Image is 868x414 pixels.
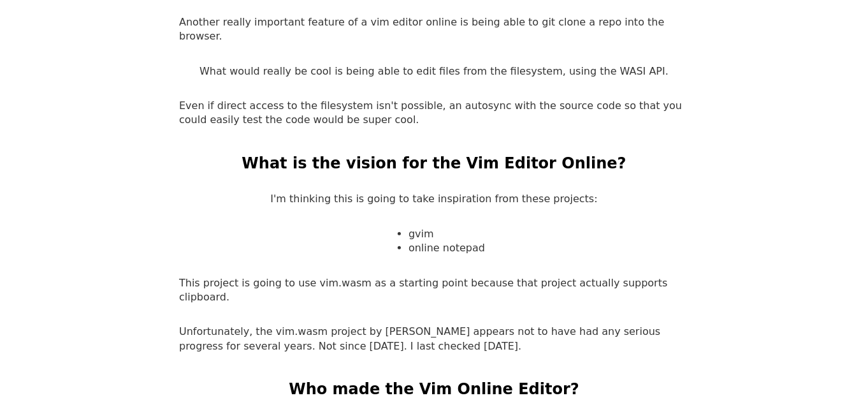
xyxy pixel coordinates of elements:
[409,227,485,241] li: gvim
[409,241,485,255] li: online notepad
[242,153,626,175] h2: What is the vision for the Vim Editor Online?
[179,325,689,353] p: Unfortunately, the vim.wasm project by [PERSON_NAME] appears not to have had any serious progress...
[199,64,669,78] p: What would really be cool is being able to edit files from the filesystem, using the WASI API.
[179,276,689,305] p: This project is going to use vim.wasm as a starting point because that project actually supports ...
[179,15,689,44] p: Another really important feature of a vim editor online is being able to git clone a repo into th...
[179,99,689,128] p: Even if direct access to the filesystem isn't possible, an autosync with the source code so that ...
[270,192,597,206] p: I'm thinking this is going to take inspiration from these projects:
[289,379,579,401] h2: Who made the Vim Online Editor?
